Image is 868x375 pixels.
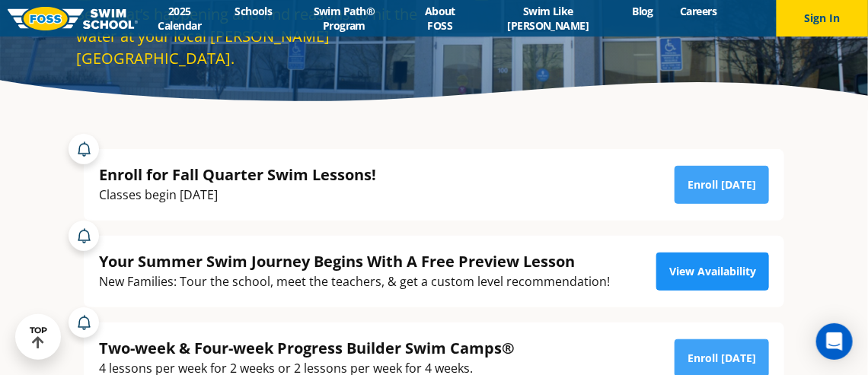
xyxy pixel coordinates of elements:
[99,251,610,272] div: Your Summer Swim Journey Begins With A Free Preview Lesson
[403,4,477,33] a: About FOSS
[99,185,376,205] div: Classes begin [DATE]
[656,253,769,291] a: View Availability
[8,7,138,30] img: FOSS Swim School Logo
[222,4,286,18] a: Schools
[675,166,769,204] a: Enroll [DATE]
[138,4,222,33] a: 2025 Calendar
[619,4,667,18] a: Blog
[30,326,47,349] div: TOP
[99,164,376,185] div: Enroll for Fall Quarter Swim Lessons!
[99,338,515,358] div: Two-week & Four-week Progress Builder Swim Camps®
[667,4,730,18] a: Careers
[816,323,853,360] div: Open Intercom Messenger
[477,4,619,33] a: Swim Like [PERSON_NAME]
[286,4,403,33] a: Swim Path® Program
[99,272,610,292] div: New Families: Tour the school, meet the teachers, & get a custom level recommendation!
